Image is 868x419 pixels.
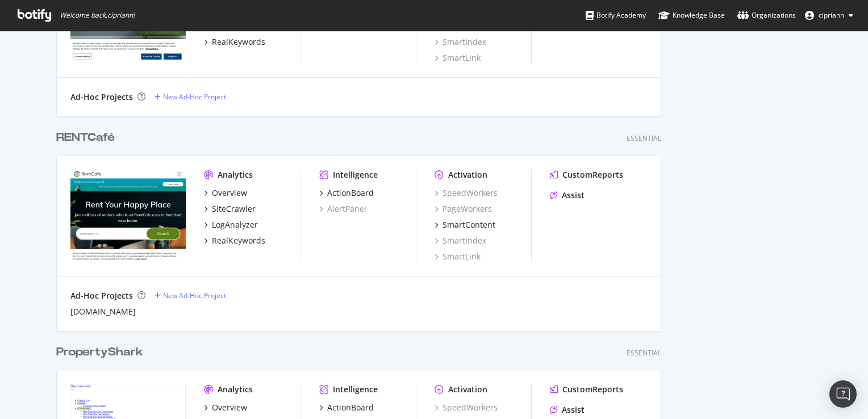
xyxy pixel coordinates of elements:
[627,133,661,143] div: Essential
[819,10,844,20] span: cipriann
[562,190,585,201] div: Assist
[562,384,623,395] div: CustomReports
[212,36,265,48] div: RealKeywords
[218,169,253,181] div: Analytics
[56,344,143,361] div: PropertyShark
[155,291,226,300] a: New Ad-Hoc Project
[435,402,498,413] a: SpeedWorkers
[586,10,646,21] div: Botify Academy
[319,203,366,215] a: AlertPanel
[319,402,374,413] a: ActionBoard
[319,187,374,199] a: ActionBoard
[550,169,623,181] a: CustomReports
[70,290,133,301] div: Ad-Hoc Projects
[562,169,623,181] div: CustomReports
[658,10,725,21] div: Knowledge Base
[212,219,258,231] div: LogAnalyzer
[550,190,585,201] a: Assist
[796,6,862,24] button: cipriann
[829,380,857,408] div: Open Intercom Messenger
[562,404,585,416] div: Assist
[327,402,374,413] div: ActionBoard
[435,52,481,64] a: SmartLink
[56,129,115,146] div: RENTCafé
[212,187,247,199] div: Overview
[627,348,661,358] div: Essential
[70,169,186,261] img: rentcafé.com
[218,384,253,395] div: Analytics
[435,36,486,48] a: SmartIndex
[212,402,247,413] div: Overview
[204,203,256,215] a: SiteCrawler
[435,203,492,215] a: PageWorkers
[163,291,226,300] div: New Ad-Hoc Project
[435,187,498,199] a: SpeedWorkers
[204,402,247,413] a: Overview
[155,92,226,102] a: New Ad-Hoc Project
[56,129,119,146] a: RENTCafé
[204,187,247,199] a: Overview
[550,404,585,416] a: Assist
[448,384,487,395] div: Activation
[204,235,265,246] a: RealKeywords
[435,251,481,262] a: SmartLink
[333,169,378,181] div: Intelligence
[333,384,378,395] div: Intelligence
[435,235,486,246] a: SmartIndex
[737,10,796,21] div: Organizations
[56,344,148,361] a: PropertyShark
[327,187,374,199] div: ActionBoard
[163,92,226,102] div: New Ad-Hoc Project
[70,91,133,103] div: Ad-Hoc Projects
[204,219,258,231] a: LogAnalyzer
[70,306,136,317] a: [DOMAIN_NAME]
[212,203,256,215] div: SiteCrawler
[435,219,495,231] a: SmartContent
[443,219,495,231] div: SmartContent
[550,384,623,395] a: CustomReports
[60,11,135,20] span: Welcome back, cipriann !
[448,169,487,181] div: Activation
[204,36,265,48] a: RealKeywords
[212,235,265,246] div: RealKeywords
